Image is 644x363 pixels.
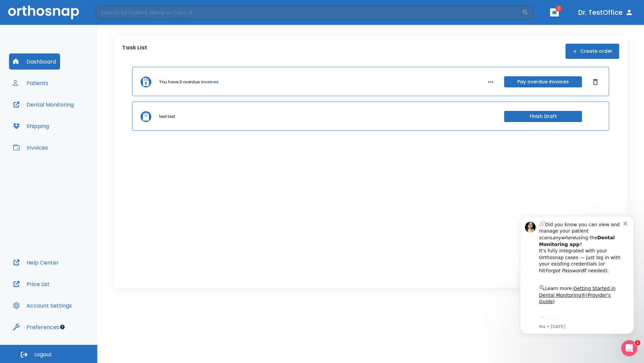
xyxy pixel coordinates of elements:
[122,44,147,59] p: Task List
[96,6,522,19] input: Search by Patient Name or Case #
[555,5,562,12] span: 1
[9,118,53,134] button: Shipping
[34,351,52,358] span: Logout
[159,114,175,120] p: test test
[29,114,114,120] p: Message from Ma, sent 5w ago
[504,76,582,87] button: Pay overdue invoices
[9,297,76,314] button: Account Settings
[9,319,63,335] button: Preferences
[159,79,200,85] p: You have 3 overdue
[9,254,63,271] button: Help Center
[8,5,79,19] img: Orthosnap
[29,107,89,119] a: App Store
[9,96,78,113] button: Dental Monitoring
[504,111,582,122] button: Finish Draft
[201,79,218,85] a: invoices
[576,6,636,18] button: Dr. TestOffice
[510,210,644,338] iframe: Intercom notifications message
[9,139,52,156] button: Invoices
[9,75,52,91] button: Patients
[9,53,60,70] button: Dashboard
[590,77,601,87] button: Dismiss
[114,10,119,16] button: Dismiss notification
[635,340,640,346] span: 1
[566,44,619,59] button: Create order
[29,106,114,140] div: Download the app: | ​ Let us know if you need help getting started!
[59,324,65,330] div: Tooltip anchor
[9,276,54,292] button: Price List
[621,340,637,356] iframe: Intercom live chat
